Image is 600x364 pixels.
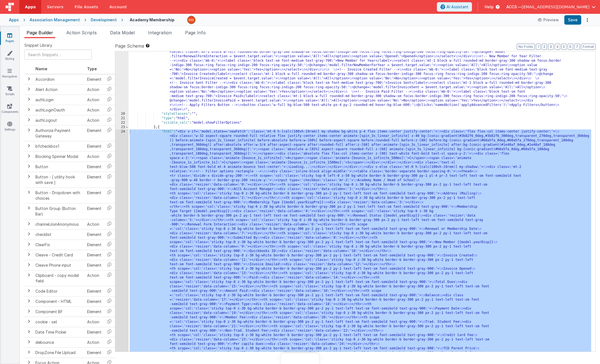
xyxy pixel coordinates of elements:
[85,337,104,347] td: Action
[506,4,522,10] span: ACCS —
[110,30,135,35] span: Data Model
[148,30,172,35] span: Integration
[437,2,472,12] button: AI Assistant
[115,43,144,49] span: Page Schema
[85,203,104,219] td: Element
[33,286,85,296] td: Code Editor
[85,74,104,85] td: Element
[447,4,468,10] span: AI Assistant
[33,250,85,260] td: Cleave - Credit Card
[33,105,85,115] td: authLoginOauth
[33,162,85,172] td: Button
[85,115,104,125] td: Action
[583,16,591,24] button: Options
[115,121,129,125] div: 22
[548,44,554,50] button: 3
[33,74,85,85] td: Accordion
[85,125,104,141] td: Element
[33,115,85,125] td: authLogout
[85,105,104,115] td: Action
[33,296,85,306] td: Component - HTML
[66,30,97,35] span: Action Scripts
[85,151,104,162] td: Action
[85,270,104,286] td: Action
[115,112,129,116] div: 20
[85,250,104,260] td: Element
[85,84,104,95] td: Action
[47,4,63,10] span: Servers
[85,260,104,270] td: Element
[24,50,92,60] input: Search Snippets ...
[85,327,104,337] td: Element
[115,125,129,129] div: 23
[24,43,52,48] span: Snippet Library
[33,151,85,162] td: Blocking Spinner Modal
[187,16,195,24] img: 1e10b08f9103151d1000344c2f9be56b
[85,188,104,203] td: Element
[485,4,494,10] span: Help
[30,17,80,23] div: Association Management
[27,30,53,35] span: Page Builder
[185,30,206,35] span: Page Info
[85,296,104,306] td: Element
[33,337,85,347] td: debounce
[506,4,596,10] button: ACCS — [EMAIL_ADDRESS][DOMAIN_NAME]
[85,172,104,188] td: Element
[564,15,581,25] button: Save
[33,229,85,240] td: checklist
[33,172,85,188] td: Button - [ utility hook with save ]
[85,162,104,172] td: Element
[568,44,573,50] button: 6
[91,17,117,23] div: Development
[536,44,541,50] button: 1
[33,188,85,203] td: Button - Dropdown with choices
[33,240,85,250] td: ClearFix
[534,15,562,24] button: Preview
[581,44,596,50] button: Format
[85,229,104,240] td: Element
[517,44,535,50] button: No Folds
[85,95,104,105] td: Action
[87,66,97,71] span: Type
[33,260,85,270] td: Cleave Phone input
[25,4,36,10] span: Apps
[33,95,85,105] td: authLogin
[85,306,104,317] td: Element
[574,44,580,50] button: 7
[561,44,567,50] button: 5
[33,141,85,151] td: bfcheckbox1
[522,4,589,10] span: [EMAIL_ADDRESS][DOMAIN_NAME]
[115,116,129,121] div: 21
[85,317,104,327] td: Action
[35,66,47,71] span: Name
[33,317,85,327] td: cookie - set
[555,44,560,50] button: 4
[33,203,85,219] td: Button Group (Button Bar)
[9,17,19,23] div: Apps
[85,141,104,151] td: Element
[85,286,104,296] td: Element
[85,240,104,250] td: Element
[130,18,174,22] h4: Academy Membership
[33,327,85,337] td: Date Time Picker
[33,347,85,358] td: DropZone File Upload
[75,4,98,10] span: File Assets
[33,219,85,229] td: channelJoinAnonymous
[33,270,85,286] td: Clipboard - copy model field
[85,347,104,358] td: Element
[85,219,104,229] td: Action
[33,125,85,141] td: Authorize Payment Gateway
[542,44,547,50] button: 2
[33,84,85,95] td: Alert Action
[33,306,85,317] td: Component BF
